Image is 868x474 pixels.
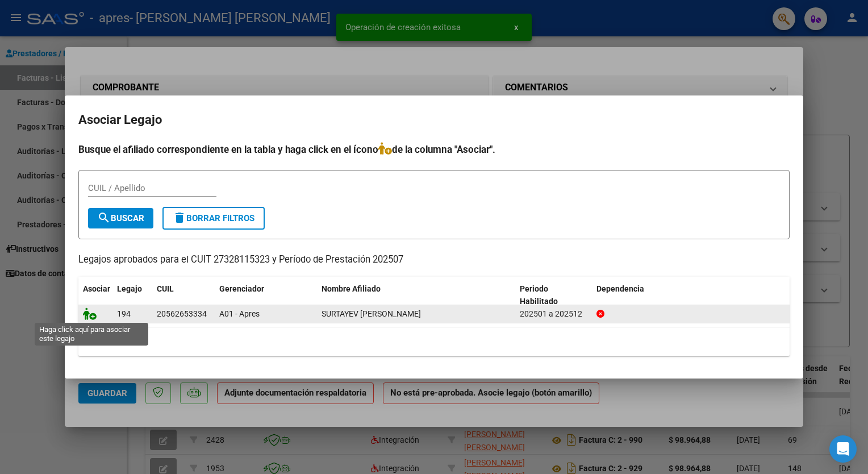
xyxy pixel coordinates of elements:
[219,284,264,293] span: Gerenciador
[157,284,174,293] span: CUIL
[78,142,790,157] h4: Busque el afiliado correspondiente en la tabla y haga click en el ícono de la columna "Asociar".
[520,284,558,306] span: Periodo Habilitado
[97,211,111,224] mat-icon: search
[592,277,790,314] datatable-header-cell: Dependencia
[152,277,215,314] datatable-header-cell: CUIL
[97,213,144,223] span: Buscar
[173,211,186,224] mat-icon: delete
[829,435,857,463] div: Open Intercom Messenger
[117,284,142,293] span: Legajo
[88,208,153,228] button: Buscar
[215,277,317,314] datatable-header-cell: Gerenciador
[317,277,515,314] datatable-header-cell: Nombre Afiliado
[78,253,790,267] p: Legajos aprobados para el CUIT 27328115323 y Período de Prestación 202507
[162,207,265,230] button: Borrar Filtros
[322,284,381,293] span: Nombre Afiliado
[596,284,644,293] span: Dependencia
[515,277,592,314] datatable-header-cell: Periodo Habilitado
[157,307,207,321] div: 20562653334
[219,309,260,318] span: A01 - Apres
[173,213,254,223] span: Borrar Filtros
[83,284,110,293] span: Asociar
[78,327,790,356] div: 1 registros
[520,307,587,321] div: 202501 a 202512
[78,277,112,314] datatable-header-cell: Asociar
[78,109,790,131] h2: Asociar Legajo
[112,277,152,314] datatable-header-cell: Legajo
[117,309,131,318] span: 194
[322,309,421,318] span: SURTAYEV AXEL DANIEL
